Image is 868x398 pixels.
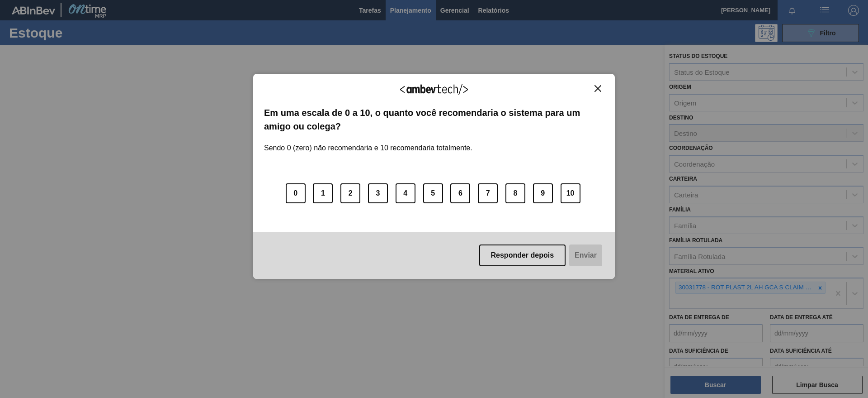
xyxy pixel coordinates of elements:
[368,183,388,203] button: 3
[400,84,468,95] img: Logo Ambevtech
[313,183,333,203] button: 1
[478,183,498,203] button: 7
[264,106,604,134] label: Em uma escala de 0 a 10, o quanto você recomendaria o sistema para um amigo ou colega?
[533,183,553,203] button: 9
[594,85,601,92] img: Close
[264,133,472,152] label: Sendo 0 (zero) não recomendaria e 10 recomendaria totalmente.
[286,183,306,203] button: 0
[561,183,580,203] button: 10
[479,245,566,266] button: Responder depois
[396,183,415,203] button: 4
[423,183,443,203] button: 5
[340,183,360,203] button: 2
[450,183,470,203] button: 6
[592,85,604,92] button: Close
[505,183,525,203] button: 8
